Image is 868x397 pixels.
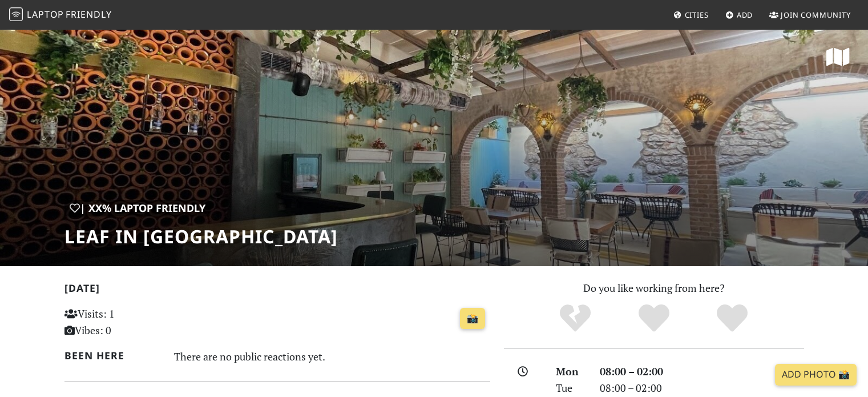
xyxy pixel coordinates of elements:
span: Join Community [781,10,851,20]
a: 📸 [460,308,485,330]
div: Definitely! [693,303,772,334]
h2: Been here [64,350,161,362]
a: LaptopFriendly LaptopFriendly [9,5,112,25]
div: 08:00 – 02:00 [593,363,811,380]
a: Add [721,5,758,25]
span: Add [737,10,753,20]
div: | XX% Laptop Friendly [64,200,211,216]
a: Cities [669,5,713,25]
a: Join Community [765,5,855,25]
span: Cities [685,10,709,20]
img: LaptopFriendly [9,7,23,21]
div: Yes [615,303,693,334]
div: Mon [549,363,592,380]
p: Visits: 1 Vibes: 0 [64,306,197,339]
div: 08:00 – 02:00 [593,380,811,396]
h2: [DATE] [64,282,490,299]
p: Do you like working from here? [504,280,804,296]
div: There are no public reactions yet. [174,347,490,366]
span: Laptop [27,8,64,21]
div: No [536,303,615,334]
div: Tue [549,380,592,396]
a: Add Photo 📸 [775,364,857,386]
h1: Leaf in [GEOGRAPHIC_DATA] [64,226,338,247]
span: Friendly [66,8,111,21]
